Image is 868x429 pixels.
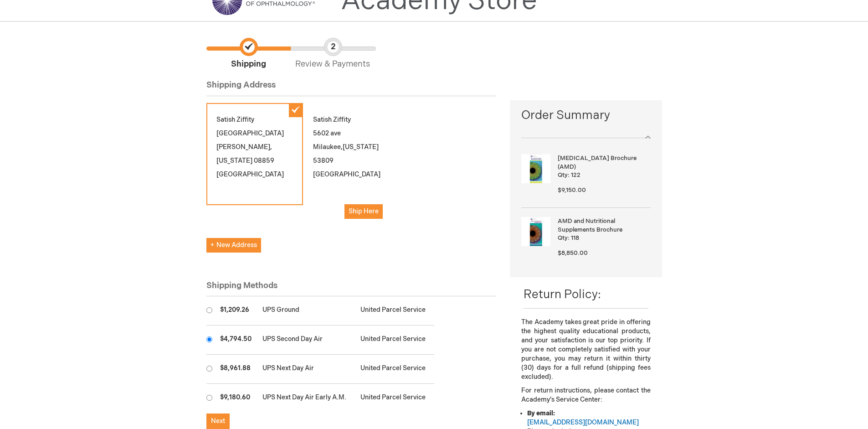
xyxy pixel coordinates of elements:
[558,154,648,171] strong: [MEDICAL_DATA] Brochure (AMD)
[258,355,356,384] td: UPS Next Day Air
[291,38,375,70] span: Review & Payments
[558,234,568,242] span: Qty
[349,207,379,215] span: Ship Here
[220,306,249,314] span: $1,209.26
[356,296,434,326] td: United Parcel Service
[211,417,225,425] span: Next
[220,393,250,401] span: $9,180.60
[258,326,356,355] td: UPS Second Day Air
[524,288,601,302] span: Return Policy:
[258,296,356,326] td: UPS Ground
[206,103,303,205] div: Satish Ziffity [GEOGRAPHIC_DATA] [PERSON_NAME] 08859 [GEOGRAPHIC_DATA]
[216,157,252,165] span: [US_STATE]
[220,335,252,343] span: $4,794.50
[206,413,230,429] button: Next
[206,280,497,297] div: Shipping Methods
[558,171,568,179] span: Qty
[558,217,648,234] strong: AMD and Nutritional Supplements Brochure
[521,386,650,404] p: For return instructions, please contact the Academy’s Service Center:
[341,143,343,151] span: ,
[527,409,555,417] strong: By email:
[206,238,261,253] button: New Address
[527,419,639,426] a: [EMAIL_ADDRESS][DOMAIN_NAME]
[211,241,257,249] span: New Address
[521,217,550,246] img: AMD and Nutritional Supplements Brochure
[356,326,434,355] td: United Parcel Service
[356,355,434,384] td: United Parcel Service
[258,384,356,413] td: UPS Next Day Air Early A.M.
[558,186,586,194] span: $9,150.00
[270,143,272,151] span: ,
[356,384,434,413] td: United Parcel Service
[521,107,650,129] span: Order Summary
[206,38,291,70] span: Shipping
[206,79,497,96] div: Shipping Address
[521,318,650,382] p: The Academy takes great pride in offering the highest quality educational products, and your sati...
[571,234,579,242] span: 118
[521,154,550,183] img: Age-Related Macular Degeneration Brochure (AMD)
[343,143,379,151] span: [US_STATE]
[571,171,580,179] span: 122
[303,103,400,229] div: Satish Ziffity 5602 ave Milaukee 53809 [GEOGRAPHIC_DATA]
[558,249,588,257] span: $8,850.00
[220,364,251,372] span: $8,961.88
[344,204,383,219] button: Ship Here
